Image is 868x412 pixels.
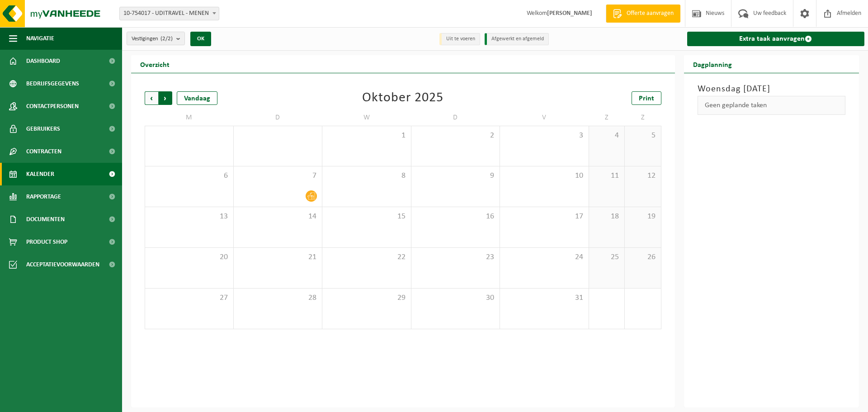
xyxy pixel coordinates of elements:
[362,91,443,105] div: Oktober 2025
[327,252,406,262] span: 22
[26,208,65,231] span: Documenten
[411,109,500,126] td: D
[132,32,173,46] span: Vestigingen
[26,72,79,95] span: Bedrijfsgegevens
[26,253,99,276] span: Acceptatievoorwaarden
[26,185,61,208] span: Rapportage
[624,9,676,18] span: Offerte aanvragen
[26,231,67,253] span: Product Shop
[547,10,592,17] strong: [PERSON_NAME]
[698,96,846,115] div: Geen geplande taken
[632,91,661,105] a: Print
[160,36,173,42] count: (2/2)
[150,293,229,303] span: 27
[629,252,656,262] span: 26
[26,118,60,140] span: Gebruikers
[145,91,158,105] span: Vorige
[505,293,584,303] span: 31
[238,252,318,262] span: 21
[26,95,79,118] span: Contactpersonen
[639,95,654,102] span: Print
[500,109,589,126] td: V
[322,109,411,126] td: W
[684,55,741,73] h2: Dagplanning
[159,91,172,105] span: Volgende
[505,171,584,181] span: 10
[145,109,234,126] td: M
[606,5,680,23] a: Offerte aanvragen
[505,212,584,222] span: 17
[505,131,584,141] span: 3
[26,27,54,50] span: Navigatie
[416,293,495,303] span: 30
[416,252,495,262] span: 23
[327,293,406,303] span: 29
[26,163,54,185] span: Kalender
[238,171,318,181] span: 7
[177,91,217,105] div: Vandaag
[594,171,620,181] span: 11
[629,212,656,222] span: 19
[687,32,865,46] a: Extra taak aanvragen
[594,252,620,262] span: 25
[594,212,620,222] span: 18
[150,171,229,181] span: 6
[26,140,61,163] span: Contracten
[589,109,625,126] td: Z
[234,109,323,126] td: D
[238,293,318,303] span: 28
[625,109,661,126] td: Z
[327,131,406,141] span: 1
[629,131,656,141] span: 5
[190,32,211,46] button: OK
[150,212,229,222] span: 13
[416,212,495,222] span: 16
[629,171,656,181] span: 12
[150,252,229,262] span: 20
[485,33,549,45] li: Afgewerkt en afgemeld
[131,55,179,73] h2: Overzicht
[594,131,620,141] span: 4
[698,82,846,96] h3: Woensdag [DATE]
[127,32,185,45] button: Vestigingen(2/2)
[416,171,495,181] span: 9
[120,7,219,20] span: 10-754017 - UDITRAVEL - MENEN
[439,33,480,45] li: Uit te voeren
[26,50,60,72] span: Dashboard
[327,212,406,222] span: 15
[238,212,318,222] span: 14
[505,252,584,262] span: 24
[416,131,495,141] span: 2
[119,7,219,20] span: 10-754017 - UDITRAVEL - MENEN
[327,171,406,181] span: 8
